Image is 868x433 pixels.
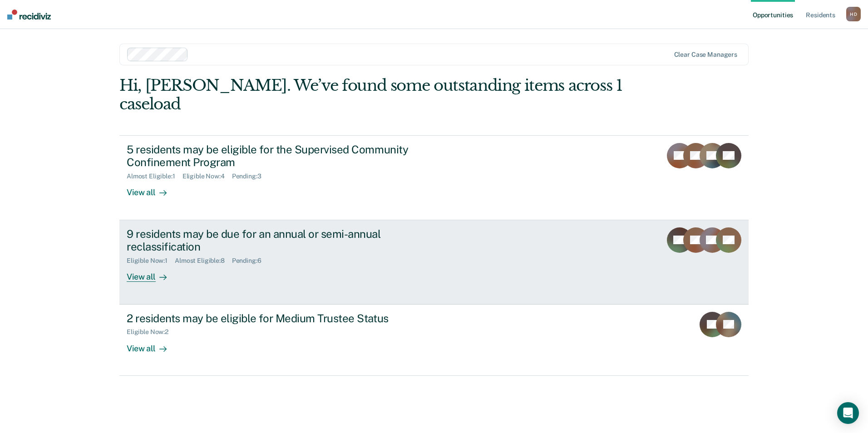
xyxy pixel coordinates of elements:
[119,76,623,113] div: Hi, [PERSON_NAME]. We’ve found some outstanding items across 1 caseload
[127,336,178,354] div: View all
[674,51,737,59] div: Clear case managers
[182,172,232,180] div: Eligible Now : 4
[846,7,861,21] button: HD
[175,257,232,265] div: Almost Eligible : 8
[127,265,178,282] div: View all
[127,227,445,254] div: 9 residents may be due for an annual or semi-annual reclassification
[232,172,269,180] div: Pending : 3
[837,402,859,424] div: Open Intercom Messenger
[846,7,861,21] div: H D
[127,312,445,325] div: 2 residents may be eligible for Medium Trustee Status
[119,305,749,376] a: 2 residents may be eligible for Medium Trustee StatusEligible Now:2View all
[127,172,182,180] div: Almost Eligible : 1
[127,143,445,169] div: 5 residents may be eligible for the Supervised Community Confinement Program
[127,257,175,265] div: Eligible Now : 1
[127,180,178,198] div: View all
[7,10,51,20] img: Recidiviz
[119,220,749,305] a: 9 residents may be due for an annual or semi-annual reclassificationEligible Now:1Almost Eligible...
[232,257,269,265] div: Pending : 6
[119,135,749,220] a: 5 residents may be eligible for the Supervised Community Confinement ProgramAlmost Eligible:1Elig...
[127,328,176,336] div: Eligible Now : 2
